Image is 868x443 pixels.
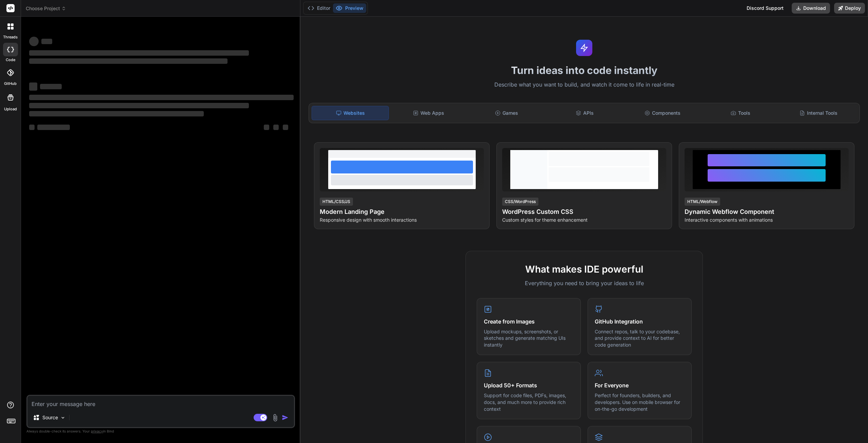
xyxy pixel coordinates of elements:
label: threads [3,34,18,40]
span: Choose Project [26,5,66,12]
label: code [6,57,15,63]
button: Editor [305,3,333,13]
h4: GitHub Integration [595,317,685,326]
h4: WordPress Custom CSS [502,207,666,217]
span: ‌ [29,95,294,100]
span: ‌ [29,37,39,46]
div: Components [624,106,701,120]
div: Games [468,106,545,120]
span: privacy [91,429,103,433]
p: Always double-check its answers. Your in Bind [26,428,295,435]
p: Responsive design with smooth interactions [320,217,484,223]
div: Websites [312,106,389,120]
p: Perfect for founders, builders, and developers. Use on mobile browser for on-the-go development [595,392,685,412]
img: attachment [271,414,279,422]
h4: For Everyone [595,381,685,389]
img: icon [282,414,289,421]
span: ‌ [273,125,279,130]
p: Upload mockups, screenshots, or sketches and generate matching UIs instantly [484,328,574,348]
p: Connect repos, talk to your codebase, and provide context to AI for better code generation [595,328,685,348]
h2: What makes IDE powerful [477,262,692,276]
div: CSS/WordPress [502,198,538,206]
h4: Create from Images [484,317,574,326]
h4: Modern Landing Page [320,207,484,217]
h4: Dynamic Webflow Component [685,207,849,217]
div: Web Apps [390,106,467,120]
span: ‌ [29,82,37,91]
h1: Turn ideas into code instantly [304,64,864,76]
span: ‌ [37,125,70,130]
span: ‌ [29,58,228,64]
h4: Upload 50+ Formats [484,381,574,389]
span: ‌ [29,125,35,130]
button: Download [792,3,830,14]
div: APIs [546,106,623,120]
div: HTML/CSS/JS [320,198,353,206]
span: ‌ [40,84,62,89]
span: ‌ [283,125,288,130]
label: GitHub [4,81,17,87]
p: Support for code files, PDFs, images, docs, and much more to provide rich context [484,392,574,412]
p: Source [42,414,58,421]
button: Deploy [834,3,865,14]
p: Custom styles for theme enhancement [502,217,666,223]
span: ‌ [41,39,52,44]
div: HTML/Webflow [685,198,720,206]
img: Pick Models [60,415,66,421]
span: ‌ [29,111,204,116]
span: ‌ [264,125,269,130]
div: Tools [702,106,779,120]
div: Discord Support [743,3,788,14]
label: Upload [4,106,17,112]
span: ‌ [29,50,249,56]
p: Interactive components with animations [685,217,849,223]
p: Describe what you want to build, and watch it come to life in real-time [304,80,864,89]
div: Internal Tools [780,106,857,120]
p: Everything you need to bring your ideas to life [477,279,692,287]
button: Preview [333,3,366,13]
span: ‌ [29,103,249,108]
